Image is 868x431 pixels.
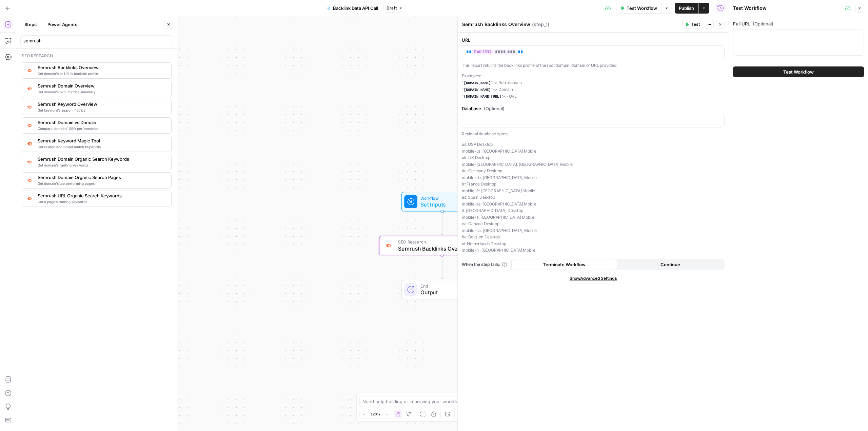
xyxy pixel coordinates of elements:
button: Continue [617,259,724,270]
label: URL [462,37,725,43]
span: Set Inputs [420,200,461,209]
button: Test [682,20,703,29]
span: Semrush Domain Organic Search Keywords [38,156,166,162]
span: Continue [660,261,680,268]
span: Semrush Backlinks Overview [398,244,484,253]
span: Semrush Domain Overview [38,82,166,89]
div: SEO ResearchSemrush Backlinks OverviewStep 1 [379,236,505,256]
label: Full URL [733,20,864,27]
button: Power Agents [43,19,81,30]
code: [DOMAIN_NAME] [462,88,493,92]
span: Get domain's ranking keywords [38,162,166,168]
span: Get keyword’s search metrics [38,107,166,113]
span: Semrush Domain Organic Search Pages [38,174,166,181]
p: Regional database types: [462,131,725,137]
span: Semrush Domain vs Domain [38,119,166,126]
p: This report returns the backlinks profile of the root domain, domain or URL provided. [462,62,725,69]
span: (Optional) [484,105,505,112]
span: Semrush Keyword Overview [38,101,166,107]
div: EndOutput [379,280,505,299]
img: otu06fjiulrdwrqmbs7xihm55rg9 [26,177,33,183]
button: Test Workflow [733,66,864,77]
img: v3j4otw2j2lxnxfkcl44e66h4fup [26,104,33,110]
a: When the step fails: [462,261,507,268]
span: Semrush Backlinks Overview [38,64,166,71]
g: Edge from start to step_1 [441,212,443,235]
span: ( step_1 ) [532,21,549,28]
img: 3lyvnidk9veb5oecvmize2kaffdg [384,242,393,249]
img: 8a3tdog8tf0qdwwcclgyu02y995m [26,140,33,147]
button: Backlink Data API Call [323,3,382,14]
div: Seo research [22,53,172,59]
p: us: USA Desktop mobile-us: [GEOGRAPHIC_DATA] Mobile uk: UK Desktop mobile-[GEOGRAPHIC_DATA]: [GEO... [462,141,725,254]
span: Get domain's SEO metrics summary [38,89,166,95]
div: WorkflowSet InputsInputs [379,192,505,212]
span: Test Workflow [783,68,814,75]
span: Test Workflow [627,5,657,12]
textarea: Semrush Backlinks Overview [462,21,530,28]
button: Draft [383,4,406,13]
img: 3lyvnidk9veb5oecvmize2kaffdg [26,67,33,73]
span: Output [420,288,476,296]
code: [DOMAIN_NAME][URL] [462,95,503,99]
button: Publish [675,3,698,14]
img: 4e4w6xi9sjogcjglmt5eorgxwtyu [26,86,33,92]
span: Backlink Data API Call [333,5,378,12]
span: Get related and broad match keywords [38,144,166,150]
button: Test Workflow [616,3,661,14]
span: Semrush URL Organic Search Keywords [38,192,166,199]
span: Draft [387,5,397,11]
span: Compare domains' SEO performance [38,126,166,131]
span: SEO Research [398,239,484,245]
span: (Optional) [753,20,773,27]
span: Test [691,21,700,27]
code: [DOMAIN_NAME] [462,81,493,85]
span: Get domain's or URL's backlink profile [38,71,166,76]
span: End [420,283,476,289]
img: p4kt2d9mz0di8532fmfgvfq6uqa0 [26,159,33,165]
img: zn8kcn4lc16eab7ly04n2pykiy7x [26,122,33,128]
span: 120% [371,411,380,417]
span: Get a page’s ranking keywords [38,199,166,204]
span: Publish [679,5,694,12]
img: ey5lt04xp3nqzrimtu8q5fsyor3u [26,196,33,201]
span: Get domain's top performing pages [38,181,166,186]
g: Edge from step_1 to end [441,255,443,279]
label: Database [462,105,725,112]
button: Steps [20,19,41,30]
span: Terminate Workflow [543,261,586,268]
p: Examples: -> Root domain -> Domain -> URL [462,73,725,100]
span: Show Advanced Settings [570,275,617,281]
input: Search steps [23,37,170,44]
span: Semrush Keyword Magic Tool [38,137,166,144]
span: Workflow [420,195,461,201]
